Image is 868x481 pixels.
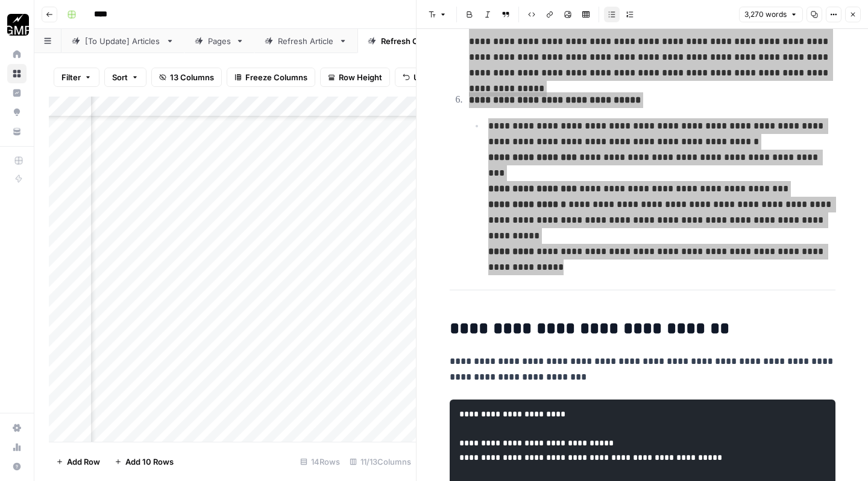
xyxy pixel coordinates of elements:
button: Filter [54,68,99,87]
a: Home [7,45,27,64]
button: 13 Columns [151,68,222,87]
a: Usage [7,438,27,457]
a: Browse [7,64,27,83]
span: 3,270 words [744,9,787,20]
button: Row Height [320,68,390,87]
a: Opportunities [7,103,27,122]
button: Undo [395,68,442,87]
div: Pages [208,35,231,47]
button: Workspace: Growth Marketing Pro [7,10,27,40]
button: Add Row [49,452,107,471]
button: Add 10 Rows [107,452,181,471]
button: Sort [104,68,146,87]
span: Sort [112,71,128,83]
span: Row Height [339,71,382,83]
a: Pages [184,29,254,53]
div: 14 Rows [295,452,345,471]
div: 11/13 Columns [345,452,416,471]
span: Add 10 Rows [125,456,174,468]
button: Freeze Columns [227,68,315,87]
a: Refresh Outline [357,29,463,53]
div: [To Update] Articles [85,35,161,47]
a: [To Update] Articles [61,29,184,53]
button: Help + Support [7,457,27,476]
a: Refresh Article [254,29,357,53]
div: Refresh Outline [381,35,439,47]
img: Growth Marketing Pro Logo [7,14,29,36]
button: 3,270 words [739,7,803,22]
a: Settings [7,418,27,438]
a: Your Data [7,122,27,141]
a: Insights [7,83,27,103]
span: Filter [61,71,81,83]
span: Freeze Columns [245,71,307,83]
span: Add Row [67,456,100,468]
span: 13 Columns [170,71,214,83]
div: Refresh Article [278,35,334,47]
